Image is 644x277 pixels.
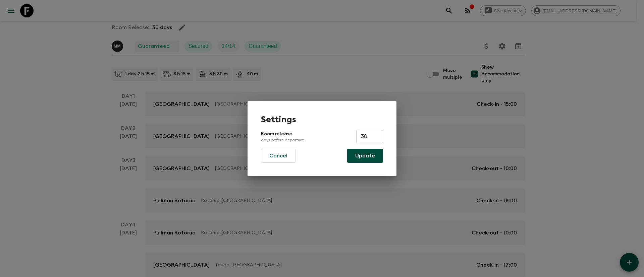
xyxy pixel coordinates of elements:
input: e.g. 30 [356,130,383,143]
button: Update [347,149,383,163]
h1: Settings [261,115,383,125]
button: Cancel [261,149,296,163]
p: days before departure [261,137,304,143]
p: Room release [261,131,304,143]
